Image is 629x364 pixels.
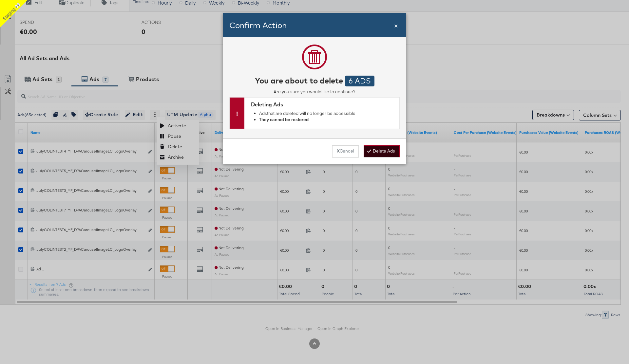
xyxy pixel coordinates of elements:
[274,89,355,95] div: Are you sure you would like to continue?
[394,21,398,30] div: Close
[229,20,287,30] span: Confirm Action
[337,148,340,154] strong: X
[255,75,374,86] div: You are about to
[259,111,396,117] li: Ads that are deleted will no longer be accessible
[318,76,345,85] strong: delete
[332,145,359,157] button: Cancel
[394,21,398,29] span: ×
[364,145,400,157] button: Delete Ads
[259,117,309,122] strong: They cannot be restored
[345,76,374,86] div: 6 Ads
[251,101,396,108] div: Deleting Ads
